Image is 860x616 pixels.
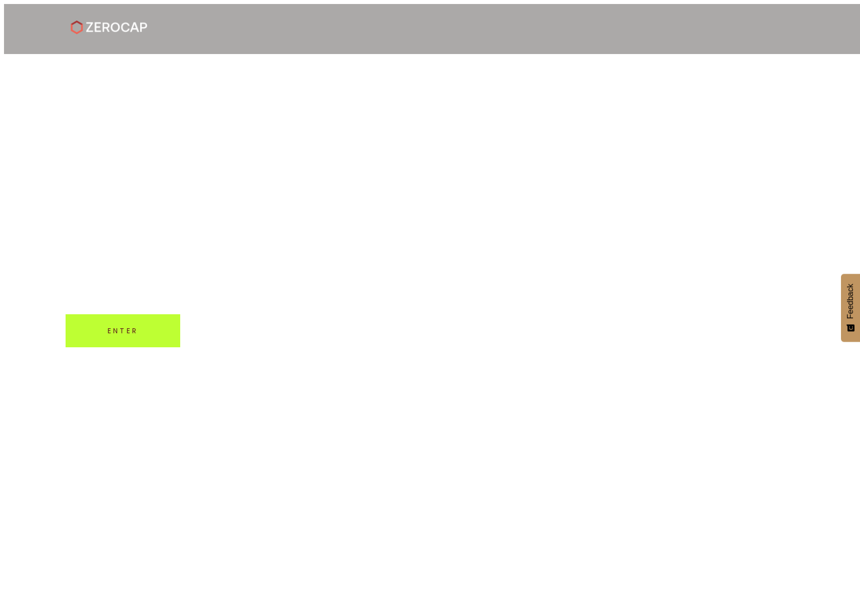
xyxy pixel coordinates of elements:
h3: PORTAL [66,166,794,174]
a: Enter [66,314,180,347]
span: Feedback [846,284,855,319]
h1: Manage your Digital Assets [66,182,794,294]
img: ZeroCap [71,21,147,35]
button: Feedback - Show survey [841,274,860,342]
